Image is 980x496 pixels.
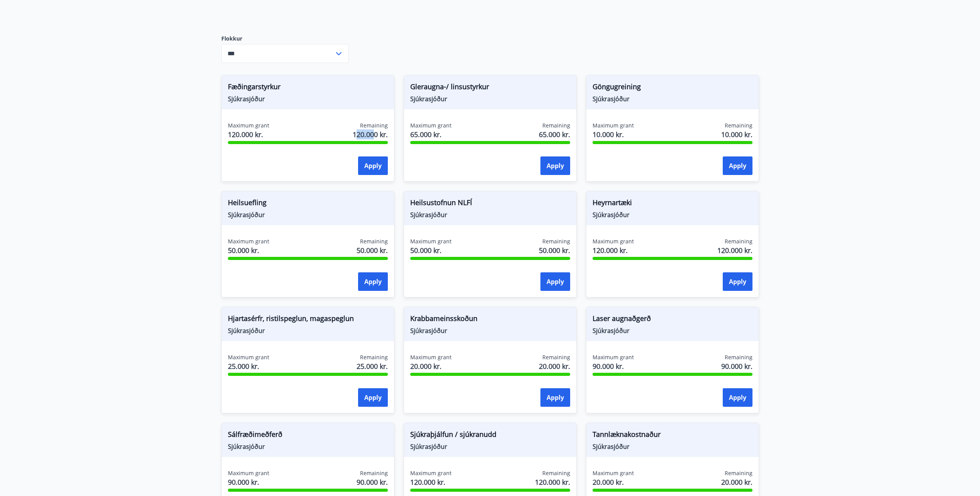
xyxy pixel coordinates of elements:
span: Sjúkrasjóður [593,326,752,335]
span: Sjúkrasjóður [228,326,388,335]
span: Maximum grant [593,353,634,361]
span: Sjúkrasjóður [228,211,388,219]
span: Heilsustofnun NLFÍ [410,197,570,211]
span: Maximum grant [593,122,634,129]
span: 25.000 kr. [357,361,388,371]
button: Apply [540,388,570,407]
span: Remaining [725,122,752,129]
span: Maximum grant [410,469,452,477]
span: 20.000 kr. [593,477,634,487]
span: 20.000 kr. [539,361,570,371]
span: Remaining [360,469,388,477]
span: 90.000 kr. [228,477,269,487]
span: Remaining [360,122,388,129]
button: Apply [358,272,388,291]
span: Remaining [725,353,752,361]
button: Apply [358,156,388,175]
span: Maximum grant [410,238,452,245]
span: Maximum grant [228,122,269,129]
button: Apply [723,272,752,291]
span: 25.000 kr. [228,361,269,371]
span: 50.000 kr. [410,245,452,255]
span: Remaining [360,238,388,245]
span: Maximum grant [228,469,269,477]
span: Maximum grant [593,238,634,245]
span: Sjúkrasjóður [410,211,570,219]
span: Heilsuefling [228,197,388,211]
span: Remaining [542,122,570,129]
span: Maximum grant [228,238,269,245]
span: 120.000 kr. [410,477,452,487]
span: Remaining [542,353,570,361]
span: Sjúkrasjóður [593,95,752,103]
span: Remaining [725,469,752,477]
span: Sjúkrasjóður [410,95,570,103]
span: Göngugreining [593,82,752,95]
span: 50.000 kr. [228,245,269,255]
span: Heyrnartæki [593,197,752,211]
span: 20.000 kr. [410,361,452,371]
span: 65.000 kr. [410,129,452,139]
span: 120.000 kr. [717,245,752,255]
span: Maximum grant [410,353,452,361]
span: 10.000 kr. [593,129,634,139]
button: Apply [540,272,570,291]
span: Remaining [360,353,388,361]
span: 120.000 kr. [535,477,570,487]
span: 120.000 kr. [228,129,269,139]
span: Laser augnaðgerð [593,313,752,326]
button: Apply [358,388,388,407]
span: 90.000 kr. [721,361,752,371]
span: 120.000 kr. [593,245,634,255]
span: Tannlæknakostnaður [593,429,752,442]
span: Sjúkraþjálfun / sjúkranudd [410,429,570,442]
span: Remaining [542,238,570,245]
label: Flokkur [221,35,349,42]
span: Maximum grant [228,353,269,361]
span: 120.000 kr. [353,129,388,139]
button: Apply [723,388,752,407]
span: 20.000 kr. [721,477,752,487]
span: 90.000 kr. [593,361,634,371]
span: 65.000 kr. [539,129,570,139]
span: Sálfræðimeðferð [228,429,388,442]
span: Sjúkrasjóður [410,442,570,451]
span: Maximum grant [593,469,634,477]
span: 50.000 kr. [357,245,388,255]
span: 90.000 kr. [357,477,388,487]
span: Krabbameinsskoðun [410,313,570,326]
span: Sjúkrasjóður [593,442,752,451]
span: Sjúkrasjóður [228,442,388,451]
button: Apply [540,156,570,175]
span: 50.000 kr. [539,245,570,255]
span: Remaining [542,469,570,477]
span: Sjúkrasjóður [228,95,388,103]
span: Remaining [725,238,752,245]
span: Sjúkrasjóður [593,211,752,219]
span: Fæðingarstyrkur [228,82,388,95]
span: Gleraugna-/ linsustyrkur [410,82,570,95]
span: Hjartasérfr, ristilspeglun, magaspeglun [228,313,388,326]
span: Sjúkrasjóður [410,326,570,335]
span: Maximum grant [410,122,452,129]
button: Apply [723,156,752,175]
span: 10.000 kr. [721,129,752,139]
